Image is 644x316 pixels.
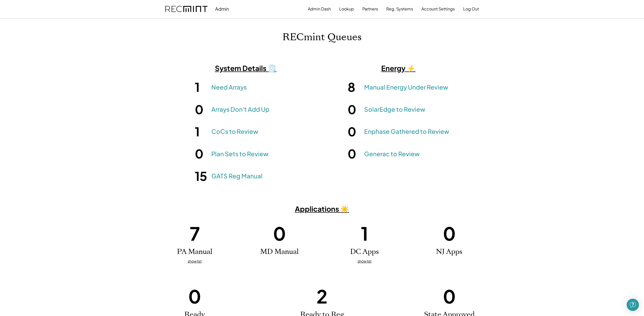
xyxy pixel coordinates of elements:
[317,284,327,308] h1: 2
[177,248,212,256] h2: PA Manual
[195,146,209,162] h1: 0
[335,64,462,73] h3: Energy ⚡
[195,102,209,117] h1: 0
[195,79,209,95] h1: 1
[362,4,378,14] button: Partners
[195,124,209,139] h1: 1
[188,259,202,263] u: show list
[273,221,286,245] h1: 0
[364,150,420,158] a: Generac to Review
[358,259,372,263] u: show list
[361,221,368,245] h1: 1
[211,150,268,158] a: Plan Sets to Review
[386,4,413,14] button: Reg. Systems
[188,284,201,308] h1: 0
[339,4,354,14] button: Lookup
[348,102,362,117] h1: 0
[627,299,639,311] div: Open Intercom Messenger
[165,6,208,12] img: recmint-logotype%403x.png
[421,4,455,14] button: Account Settings
[195,168,209,184] h1: 15
[364,105,425,114] a: SolarEdge to Review
[211,105,269,114] a: Arrays Don't Add Up
[211,127,258,136] a: CoCs to Review
[190,221,200,245] h1: 7
[348,79,362,95] h1: 8
[348,124,362,139] h1: 0
[182,64,309,73] h3: System Details 🗒️
[443,221,456,245] h1: 0
[211,83,247,92] a: Need Arrays
[308,4,331,14] button: Admin Dash
[364,127,449,136] a: Enphase Gathered to Review
[215,6,229,12] div: Admin
[436,248,462,256] h2: NJ Apps
[463,4,479,14] button: Log Out
[211,172,263,180] a: GATS Reg Manual
[443,284,456,308] h1: 0
[364,83,448,92] a: Manual Energy Under Review
[350,248,379,256] h2: DC Apps
[260,248,299,256] h2: MD Manual
[348,146,362,162] h1: 0
[282,31,362,43] h1: RECmint Queues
